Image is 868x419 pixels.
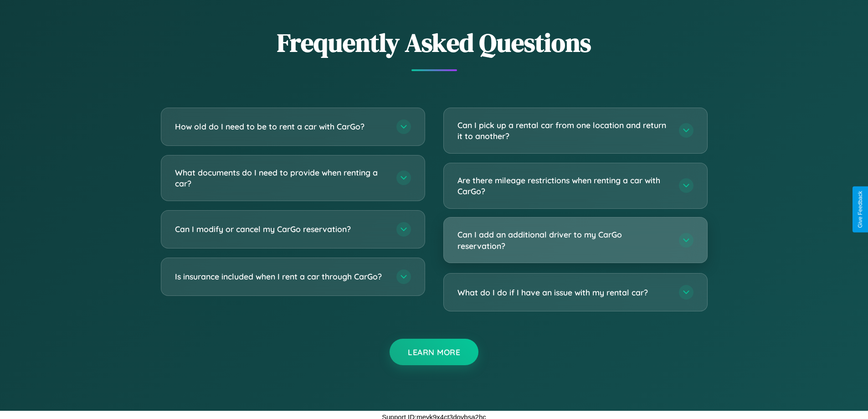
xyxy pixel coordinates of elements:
h3: Is insurance included when I rent a car through CarGo? [175,271,387,282]
h3: Can I add an additional driver to my CarGo reservation? [457,229,670,251]
h3: Can I modify or cancel my CarGo reservation? [175,223,387,235]
h3: How old do I need to be to rent a car with CarGo? [175,121,387,132]
h3: What do I do if I have an issue with my rental car? [457,287,670,298]
h3: Can I pick up a rental car from one location and return it to another? [457,119,670,142]
div: Give Feedback [857,191,863,228]
h3: What documents do I need to provide when renting a car? [175,167,387,189]
h3: Are there mileage restrictions when renting a car with CarGo? [457,175,670,197]
h2: Frequently Asked Questions [161,25,708,60]
button: Learn More [390,339,478,365]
